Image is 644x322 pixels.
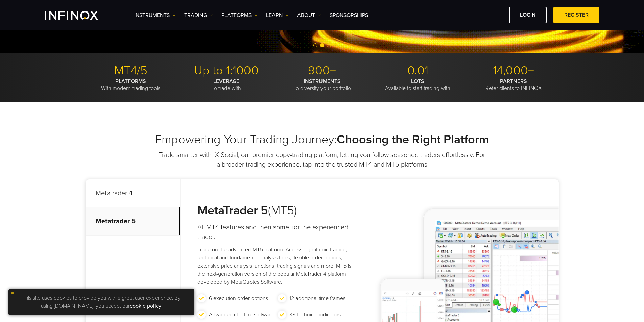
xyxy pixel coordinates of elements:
[209,294,268,302] p: 6 execution order options
[12,292,191,312] p: This site uses cookies to provide you with a great user experience. By using [DOMAIN_NAME], you a...
[86,179,180,207] p: Metatrader 4
[468,78,559,92] p: Refer clients to INFINOX
[197,203,268,218] strong: MetaTrader 5
[130,303,161,309] a: cookie policy
[327,43,331,47] span: Go to slide 3
[181,78,272,92] p: To trade with
[500,78,527,85] strong: PARTNERS
[197,246,359,286] p: Trade on the advanced MT5 platform. Access algorithmic trading, technical and fundamental analysi...
[277,78,367,92] p: To diversify your portfolio
[411,78,424,85] strong: LOTS
[289,294,345,302] p: 12 additional time frames
[468,63,559,78] p: 14,000+
[373,78,463,92] p: Available to start trading with
[337,132,489,147] strong: Choosing the Right Platform
[330,11,368,19] a: SPONSORSHIPS
[304,78,341,85] strong: INSTRUMENTS
[509,7,547,23] a: LOGIN
[553,7,599,23] a: REGISTER
[373,63,463,78] p: 0.01
[86,63,176,78] p: MT4/5
[197,223,359,242] h4: All MT4 features and then some, for the experienced trader.
[197,203,359,218] h3: (MT5)
[213,78,239,85] strong: LEVERAGE
[266,11,289,19] a: Learn
[45,11,114,20] a: INFINOX Logo
[158,150,486,169] p: Trade smarter with IX Social, our premier copy-trading platform, letting you follow seasoned trad...
[86,78,176,92] p: With modern trading tools
[115,78,146,85] strong: PLATFORMS
[134,11,176,19] a: Instruments
[10,291,15,295] img: yellow close icon
[221,11,258,19] a: PLATFORMS
[86,132,559,147] h2: Empowering Your Trading Journey:
[277,63,367,78] p: 900+
[181,63,272,78] p: Up to 1:1000
[184,11,213,19] a: TRADING
[289,311,341,319] p: 38 technical indicators
[320,43,324,47] span: Go to slide 2
[209,311,273,319] p: Advanced charting software
[297,11,321,19] a: ABOUT
[313,43,317,47] span: Go to slide 1
[86,207,180,236] p: Metatrader 5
